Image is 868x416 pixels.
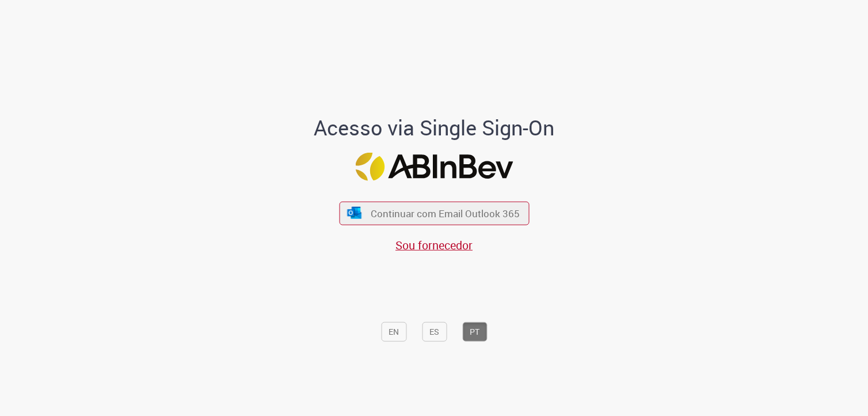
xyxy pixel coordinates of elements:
[339,201,529,225] button: ícone Azure/Microsoft 360 Continuar com Email Outlook 365
[462,322,487,342] button: PT
[381,322,406,342] button: EN
[371,207,520,220] span: Continuar com Email Outlook 365
[275,116,594,139] h1: Acesso via Single Sign-On
[422,322,447,342] button: ES
[347,207,363,219] img: ícone Azure/Microsoft 360
[395,237,473,253] a: Sou fornecedor
[355,153,513,181] img: Logo ABInBev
